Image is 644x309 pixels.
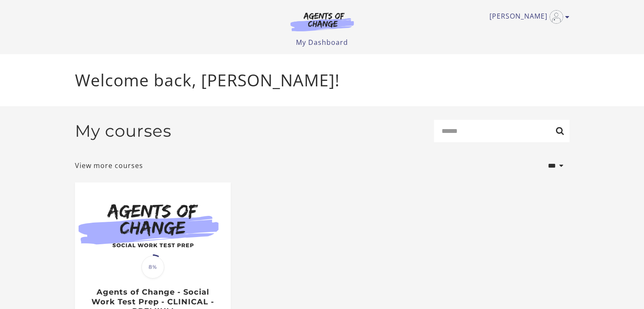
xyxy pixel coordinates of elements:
[75,121,171,141] h2: My courses
[141,256,164,279] span: 8%
[489,10,565,24] a: Toggle menu
[282,12,363,31] img: Agents of Change Logo
[75,68,569,93] p: Welcome back, [PERSON_NAME]!
[75,160,143,171] a: View more courses
[296,38,348,47] a: My Dashboard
